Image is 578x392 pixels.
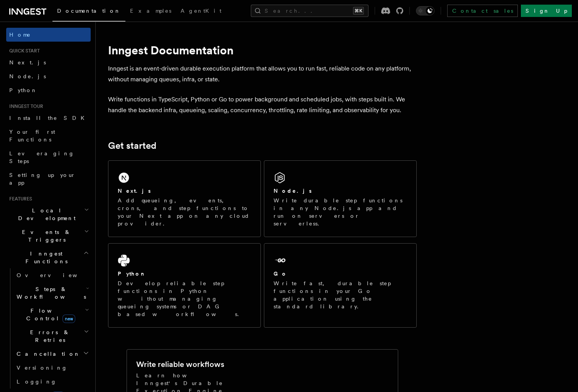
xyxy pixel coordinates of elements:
[108,43,417,57] h1: Inngest Documentation
[6,250,83,265] span: Inngest Functions
[9,129,55,143] span: Your first Functions
[118,187,151,195] h2: Next.js
[176,2,226,21] a: AgentKit
[125,2,176,21] a: Examples
[118,197,251,227] p: Add queueing, events, crons, and step functions to your Next app on any cloud provider.
[14,325,91,347] button: Errors & Retries
[118,270,146,278] h2: Python
[130,8,171,14] span: Examples
[52,2,125,22] a: Documentation
[17,365,68,371] span: Versioning
[9,87,37,93] span: Python
[14,328,84,344] span: Errors & Retries
[6,56,91,69] a: Next.js
[14,282,91,304] button: Steps & Workflows
[6,111,91,125] a: Install the SDK
[9,150,74,164] span: Leveraging Steps
[14,304,91,325] button: Flow Controlnew
[108,63,417,85] p: Inngest is an event-driven durable execution platform that allows you to run fast, reliable code ...
[264,243,417,328] a: GoWrite fast, durable step functions in your Go application using the standard library.
[6,48,40,54] span: Quick start
[17,379,57,385] span: Logging
[274,270,287,278] h2: Go
[14,307,85,322] span: Flow Control
[264,160,417,237] a: Node.jsWrite durable step functions in any Node.js app and run on servers or serverless.
[14,350,80,358] span: Cancellation
[6,125,91,146] a: Your first Functions
[353,7,364,15] kbd: ⌘K
[181,8,221,14] span: AgentKit
[6,247,91,268] button: Inngest Functions
[6,103,43,109] span: Inngest tour
[274,187,312,195] h2: Node.js
[6,83,91,97] a: Python
[108,243,261,328] a: PythonDevelop reliable step functions in Python without managing queueing systems or DAG based wo...
[6,204,91,225] button: Local Development
[6,168,91,190] a: Setting up your app
[416,6,434,15] button: Toggle dark mode
[6,228,84,244] span: Events & Triggers
[108,160,261,237] a: Next.jsAdd queueing, events, crons, and step functions to your Next app on any cloud provider.
[6,225,91,247] button: Events & Triggers
[9,73,46,79] span: Node.js
[251,5,368,17] button: Search...⌘K
[447,5,518,17] a: Contact sales
[14,347,91,361] button: Cancellation
[14,375,91,389] a: Logging
[6,196,32,202] span: Features
[521,5,572,17] a: Sign Up
[108,140,156,151] a: Get started
[9,115,89,121] span: Install the SDK
[108,94,417,116] p: Write functions in TypeScript, Python or Go to power background and scheduled jobs, with steps bu...
[17,272,96,278] span: Overview
[57,8,121,14] span: Documentation
[14,268,91,282] a: Overview
[118,279,251,318] p: Develop reliable step functions in Python without managing queueing systems or DAG based workflows.
[274,279,407,310] p: Write fast, durable step functions in your Go application using the standard library.
[6,28,91,42] a: Home
[14,361,91,375] a: Versioning
[9,59,46,66] span: Next.js
[274,197,407,227] p: Write durable step functions in any Node.js app and run on servers or serverless.
[136,359,224,370] h2: Write reliable workflows
[14,285,86,301] span: Steps & Workflows
[63,315,75,323] span: new
[6,207,84,222] span: Local Development
[9,31,31,39] span: Home
[9,172,76,186] span: Setting up your app
[6,146,91,168] a: Leveraging Steps
[6,69,91,83] a: Node.js
[6,268,91,389] div: Inngest Functions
